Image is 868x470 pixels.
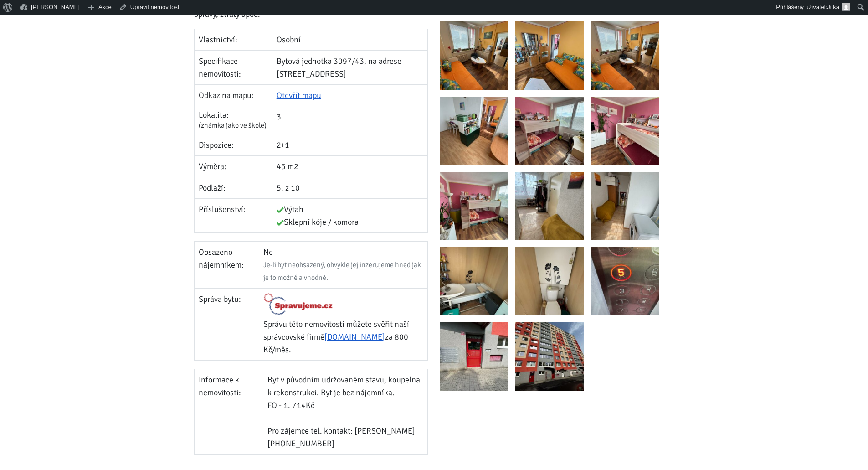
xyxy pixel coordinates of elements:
[324,332,385,342] a: [DOMAIN_NAME]
[195,369,263,454] td: Informace k nemovitosti:
[195,50,272,84] td: Specifikace nemovitosti:
[272,156,427,177] td: 45 m2
[199,121,267,130] span: (známka jako ve škole)
[195,242,259,289] td: Obsazeno nájemníkem:
[195,156,272,177] td: Výměra:
[263,293,333,315] img: Logo Spravujeme.cz
[272,29,427,50] td: Osobní
[272,199,427,233] td: Výtah Sklepní kóje / komora
[263,318,423,356] p: Správu této nemovitosti můžete svěřit naší správcovské firmě za 800 Kč/měs.
[195,199,272,233] td: Příslušenství:
[827,4,839,10] span: Jitka
[263,258,423,284] div: Je-li byt neobsazený, obvykle jej inzerujeme hned jak je to možné a vhodné.
[263,369,427,454] td: Byt v původním udržovaném stavu, koupelna k rekonstrukci. Byt je bez nájemníka. FO - 1. 714Kč Pro...
[195,177,272,199] td: Podlaží:
[259,242,428,289] td: Ne
[272,177,427,199] td: 5. z 10
[272,134,427,156] td: 2+1
[195,134,272,156] td: Dispozice:
[272,106,427,134] td: 3
[277,90,321,100] a: Otevřít mapu
[195,289,259,361] td: Správa bytu:
[195,29,272,50] td: Vlastnictví:
[195,106,272,134] td: Lokalita:
[272,50,427,84] td: Bytová jednotka 3097/43, na adrese [STREET_ADDRESS]
[195,84,272,106] td: Odkaz na mapu:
